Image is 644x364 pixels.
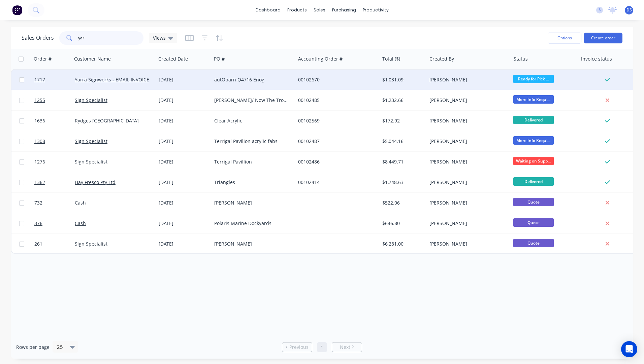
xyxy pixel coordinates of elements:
[298,56,343,62] div: Accounting Order #
[252,5,284,15] a: dashboard
[34,199,42,206] span: 732
[429,199,504,206] div: [PERSON_NAME]
[513,218,554,227] span: Quote
[34,56,52,62] div: Order #
[429,97,504,104] div: [PERSON_NAME]
[548,33,581,43] button: Options
[279,342,365,352] ul: Pagination
[214,138,289,145] div: Terrigal Pavilion acrylic fabs
[382,179,422,186] div: $1,748.63
[382,56,400,62] div: Total ($)
[581,56,612,62] div: Invoice status
[75,138,107,144] a: Sign Specialist
[34,131,75,151] a: 1308
[298,179,373,186] div: 00102414
[429,241,504,247] div: [PERSON_NAME]
[75,179,116,185] a: Hay Fresco Pty Ltd
[214,179,289,186] div: Triangles
[34,213,75,233] a: 376
[159,117,209,124] div: [DATE]
[34,90,75,110] a: 1255
[289,344,309,351] span: Previous
[34,193,75,213] a: 732
[513,239,554,247] span: Quote
[158,56,188,62] div: Created Date
[382,76,422,83] div: $1,031.09
[34,70,75,90] a: 1717
[382,117,422,124] div: $172.92
[382,97,422,104] div: $1,232.66
[159,220,209,227] div: [DATE]
[382,199,422,206] div: $522.06
[584,33,622,43] button: Create order
[513,95,554,104] span: More Info Requi...
[298,76,373,83] div: 00102670
[34,138,45,145] span: 1308
[429,179,504,186] div: [PERSON_NAME]
[214,97,289,104] div: [PERSON_NAME]/ Now The Tropic
[153,34,166,41] span: Views
[359,5,392,15] div: productivity
[513,177,554,186] span: Delivered
[34,76,45,83] span: 1717
[298,97,373,104] div: 00102485
[22,35,54,41] h1: Sales Orders
[513,198,554,206] span: Quote
[214,56,225,62] div: PO #
[298,138,373,145] div: 00102487
[159,138,209,145] div: [DATE]
[513,136,554,145] span: More Info Requi...
[214,117,289,124] div: Clear Acrylic
[34,111,75,131] a: 1636
[75,158,107,165] a: Sign Specialist
[429,138,504,145] div: [PERSON_NAME]
[514,56,528,62] div: Status
[214,241,289,247] div: [PERSON_NAME]
[159,241,209,247] div: [DATE]
[214,76,289,83] div: autObarn Q4716 Enog
[429,56,454,62] div: Created By
[12,5,22,15] img: Factory
[16,344,50,351] span: Rows per page
[282,344,312,351] a: Previous page
[513,75,554,83] span: Ready for Pick ...
[382,220,422,227] div: $646.80
[429,117,504,124] div: [PERSON_NAME]
[214,220,289,227] div: Polaris Marine Dockyards
[284,5,310,15] div: products
[382,138,422,145] div: $5,044.16
[34,152,75,172] a: 1276
[34,241,42,247] span: 261
[34,172,75,192] a: 1362
[513,157,554,165] span: Waiting on Supp...
[159,97,209,104] div: [DATE]
[626,7,632,13] span: DS
[75,97,107,103] a: Sign Specialist
[75,199,86,206] a: Cash
[75,117,139,124] a: Rydges [GEOGRAPHIC_DATA]
[34,97,45,104] span: 1255
[317,342,327,352] a: Page 1 is your current page
[298,158,373,165] div: 00102486
[34,158,45,165] span: 1276
[340,344,350,351] span: Next
[159,179,209,186] div: [DATE]
[298,117,373,124] div: 00102569
[34,179,45,186] span: 1362
[75,220,86,226] a: Cash
[329,5,359,15] div: purchasing
[382,241,422,247] div: $6,281.00
[429,76,504,83] div: [PERSON_NAME]
[78,31,144,45] input: Search...
[429,220,504,227] div: [PERSON_NAME]
[75,76,166,83] a: Yarra Signworks - EMAIL INVOICES ONLY
[621,341,637,357] div: Open Intercom Messenger
[513,116,554,124] span: Delivered
[159,76,209,83] div: [DATE]
[75,241,107,247] a: Sign Specialist
[34,117,45,124] span: 1636
[34,234,75,254] a: 261
[332,344,362,351] a: Next page
[429,158,504,165] div: [PERSON_NAME]
[214,158,289,165] div: Terrigal Pavillion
